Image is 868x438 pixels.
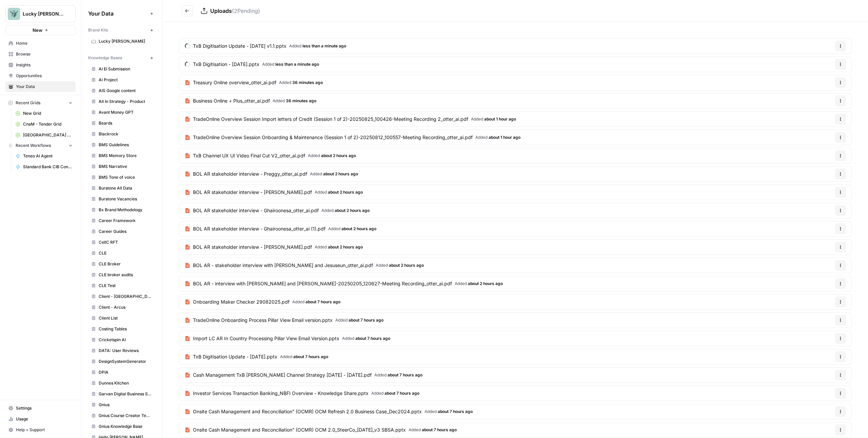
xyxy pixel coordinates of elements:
[99,402,153,408] span: Gnius
[5,81,76,92] a: Your Data
[193,79,276,86] span: Treasury Online overview_otter_ai.pdf
[193,207,319,214] span: BOL AR stakeholder interview - Ghairoonesa_otter_ai.pdf
[5,140,76,151] button: Recent Workflows
[16,73,73,79] span: Opportunities
[273,98,316,104] span: Added
[293,354,328,359] span: about 7 hours ago
[193,225,325,232] span: BOL AR stakeholder interview - Ghairoonesa_otter_ai (1).pdf
[5,414,76,424] a: Usage
[88,367,156,378] a: DPIA
[88,9,147,18] span: Your Data
[13,108,76,119] a: New Grid
[99,218,153,224] span: Career Framework
[88,85,156,96] a: AIS Google content
[468,281,503,286] span: about 2 hours ago
[99,174,153,180] span: BMS Tone of voice
[323,171,358,176] span: about 2 hours ago
[425,409,473,415] span: Added
[193,335,339,342] span: Import LC AR In Country Processing Pillar View Email Version.pptx
[88,313,156,324] a: Client List
[88,399,156,410] a: Gnius
[193,426,406,433] span: Onsite Cash Management and Reconciliation” (OCMR) OCM 2.0_SteerCo_[DATE]_v3 SBSA.pptx
[193,372,372,378] span: Cash Management TxB [PERSON_NAME] Channel Strategy [DATE] - [DATE].pdf
[99,120,153,126] span: Beards
[99,423,153,430] span: Gnius Knowledge Base
[455,281,503,287] span: Added
[16,405,73,411] span: Settings
[88,194,156,204] a: Burstone Vacancies
[99,38,153,44] span: Lucky [PERSON_NAME]
[179,167,363,181] a: BOL AR stakeholder interview - Preggy_otter_ai.pdfAdded about 2 hours ago
[8,8,20,20] img: Lucky Beard Logo
[16,62,73,68] span: Insights
[328,244,363,249] span: about 2 hours ago
[13,151,76,161] a: Teneo AI Agent
[99,131,153,137] span: Blackrock
[179,349,334,364] a: TxB Digitisation Update - [DATE].pptxAdded about 7 hours ago
[374,372,422,378] span: Added
[193,116,468,123] span: TradeOnline Overview Session Import letters of Credit (Session 1 of 2)-20250825_100426-Meeting Re...
[88,324,156,334] a: Costing Tables
[5,403,76,414] a: Settings
[88,378,156,389] a: Dunnes Kitchen
[489,135,520,140] span: about 1 hour ago
[335,208,370,213] span: about 2 hours ago
[193,390,369,397] span: Investor Services Transaction Banking_NBFI Overview - Knowledge Share.pptx
[99,153,153,159] span: BMS Memory Store
[179,148,361,163] a: TxB Channel UX UI Video Final Cut V2_otter_ai.pdfAdded about 2 hours ago
[99,196,153,202] span: Burstone Vacancies
[99,391,153,397] span: Garvan Digital Business Strategy
[179,294,346,309] a: Onboarding Maker Checker 29082025.pdfAdded about 7 hours ago
[292,80,323,85] span: 36 minutes ago
[99,228,153,235] span: Career Guides
[179,39,352,53] a: TxB Digitisation Update - [DATE] v1.1.pptxAdded less than a minute ago
[88,150,156,161] a: BMS Memory Store
[88,64,156,74] a: AI EI Submission
[193,299,290,305] span: Onboarding Maker Checker 29082025.pdf
[355,336,390,341] span: about 7 hours ago
[5,25,76,35] button: New
[88,118,156,129] a: Beards
[16,416,73,422] span: Usage
[262,61,319,67] span: Added
[16,100,40,106] span: Recent Grids
[88,36,156,47] a: Lucky [PERSON_NAME]
[13,130,76,140] a: [GEOGRAPHIC_DATA] Tender - Stories
[88,345,156,356] a: DATA: User Reviews
[88,96,156,107] a: All In Strategy - Product
[88,291,156,302] a: Client - [GEOGRAPHIC_DATA]
[88,237,156,248] a: CellC RFT
[475,134,520,140] span: Added
[193,244,312,250] span: BOL AR stakeholder interview - [PERSON_NAME].pdf
[99,348,153,354] span: DATA: User Reviews
[33,27,42,34] span: New
[179,276,508,291] a: BOL AR - interview with [PERSON_NAME] and [PERSON_NAME]-20250205_120627-Meeting Recording_otter_a...
[289,43,346,49] span: Added
[193,152,305,159] span: TxB Channel UX UI Video Final Cut V2_otter_ai.pdf
[13,119,76,130] a: CnaM - Tender Grid
[16,51,73,57] span: Browse
[5,70,76,81] a: Opportunities
[302,43,346,48] span: less than a minute ago
[305,299,340,304] span: about 7 hours ago
[16,143,51,149] span: Recent Workflows
[99,369,153,375] span: DPIA
[88,259,156,269] a: CLE Broker
[484,116,516,122] span: about 1 hour ago
[16,427,73,433] span: Help + Support
[88,302,156,313] a: Client - Arcus
[99,337,153,343] span: Cricketspin AI
[179,240,368,255] a: BOL AR stakeholder interview - [PERSON_NAME].pdfAdded about 2 hours ago
[422,427,457,432] span: about 7 hours ago
[99,261,153,267] span: CLE Broker
[280,354,328,360] span: Added
[88,356,156,367] a: DesignSystemGenerator
[232,7,260,14] span: ( 2 Pending)
[179,386,425,401] a: Investor Services Transaction Banking_NBFI Overview - Knowledge Share.pptxAdded about 7 hours ago
[275,62,319,67] span: less than a minute ago
[179,112,521,127] a: TradeOnline Overview Session Import letters of Credit (Session 1 of 2)-20250825_100426-Meeting Re...
[99,250,153,256] span: CLE
[179,185,368,200] a: BOL AR stakeholder interview - [PERSON_NAME].pdfAdded about 2 hours ago
[179,93,322,108] a: Business Online + Plus_otter_ai.pdfAdded 36 minutes ago
[88,55,122,61] span: Knowledge Bases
